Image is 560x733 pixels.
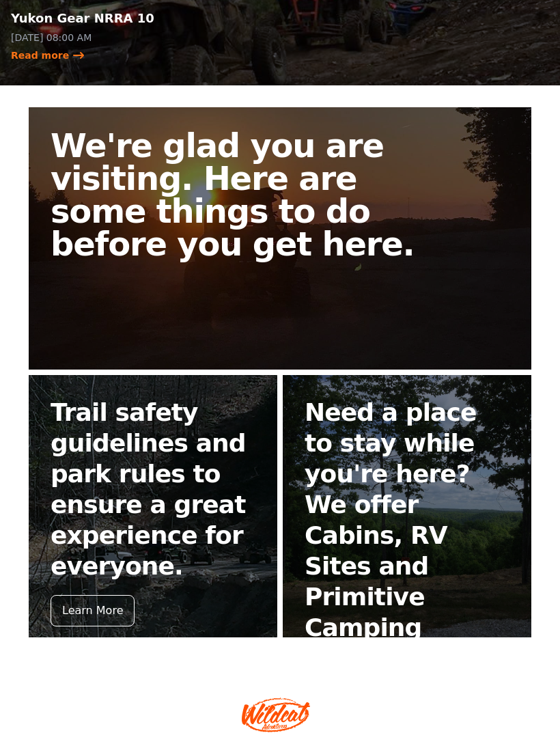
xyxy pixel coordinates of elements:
h2: We're glad you are visiting. Here are some things to do before you get here. [51,129,444,260]
h2: Yukon Gear NRRA 10 [11,9,269,28]
a: Read more [11,49,85,62]
div: Learn More [51,595,135,626]
h2: Trail safety guidelines and park rules to ensure a great experience for everyone. [51,397,255,581]
a: We're glad you are visiting. Here are some things to do before you get here. [29,107,531,370]
a: Need a place to stay while you're here? We offer Cabins, RV Sites and Primitive Camping Book Now [283,375,531,637]
a: Trail safety guidelines and park rules to ensure a great experience for everyone. Learn More [29,375,277,637]
p: [DATE] 08:00 AM [11,31,269,44]
div: Book Now [305,656,382,688]
h2: Need a place to stay while you're here? We offer Cabins, RV Sites and Primitive Camping [305,397,509,643]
